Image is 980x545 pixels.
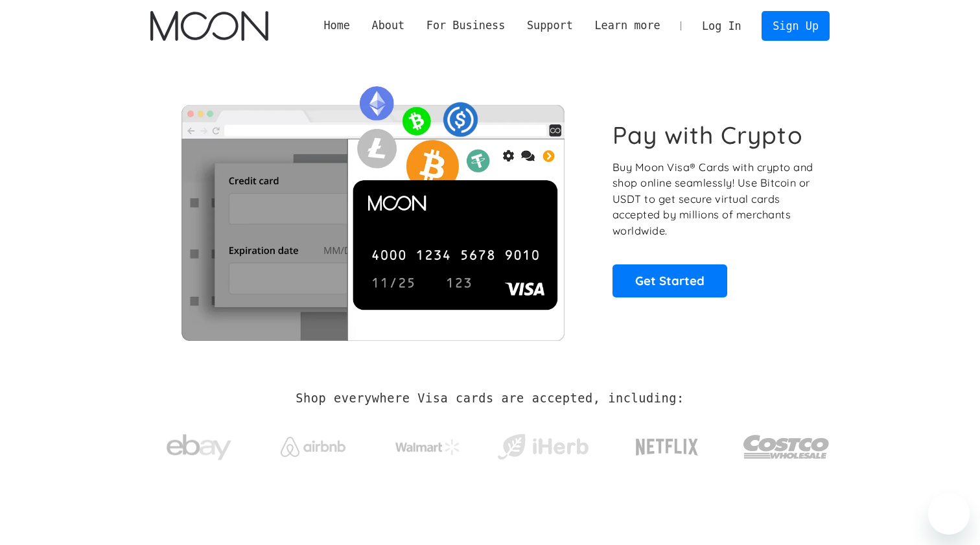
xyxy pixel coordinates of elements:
[928,493,970,535] iframe: Button to launch messaging window
[395,439,460,455] img: Walmart
[415,17,516,34] div: For Business
[584,17,671,34] div: Learn more
[594,17,660,34] div: Learn more
[265,424,362,463] a: Airbnb
[516,17,583,34] div: Support
[296,391,684,406] h2: Shop everywhere Visa cards are accepted, including:
[313,17,361,34] a: Home
[743,410,830,478] a: Costco
[762,11,829,40] a: Sign Up
[150,11,268,41] a: home
[495,430,591,464] img: iHerb
[743,423,830,471] img: Costco
[612,264,727,297] a: Get Started
[426,17,505,34] div: For Business
[281,437,345,457] img: Airbnb
[150,414,247,474] a: ebay
[150,77,594,340] img: Moon Cards let you spend your crypto anywhere Visa is accepted.
[527,17,573,34] div: Support
[612,121,803,150] h1: Pay with Crypto
[495,417,591,470] a: iHerb
[372,17,405,34] div: About
[635,431,699,463] img: Netflix
[609,418,725,470] a: Netflix
[380,426,476,461] a: Walmart
[691,12,752,40] a: Log In
[167,427,231,468] img: ebay
[150,11,268,41] img: Moon Logo
[612,159,815,239] p: Buy Moon Visa® Cards with crypto and shop online seamlessly! Use Bitcoin or USDT to get secure vi...
[361,17,415,34] div: About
